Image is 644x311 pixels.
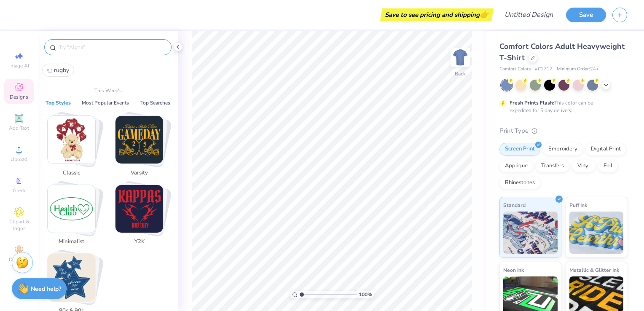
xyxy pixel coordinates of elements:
button: Most Popular Events [79,99,131,107]
button: Save [566,8,606,22]
span: # C1717 [535,66,553,73]
div: Screen Print [499,143,540,155]
span: Add Text [9,125,29,131]
div: Vinyl [572,160,596,172]
span: Minimalist [58,238,85,246]
span: Minimum Order: 24 + [557,66,599,73]
button: Stack Card Button Y2K [110,185,174,249]
div: Back [455,70,466,78]
img: Minimalist [48,185,95,233]
span: Image AI [9,62,29,69]
span: Puff Ink [569,201,587,209]
div: Embroidery [543,143,583,155]
strong: Fresh Prints Flash: [510,99,554,106]
span: Greek [13,187,26,194]
span: rugby [54,66,69,74]
span: Varsity [126,169,153,177]
p: This Week's [94,87,122,94]
span: Upload [11,156,27,163]
span: Y2K [126,238,153,246]
strong: Need help? [31,285,61,293]
span: Clipart & logos [4,218,34,232]
div: Digital Print [585,143,626,155]
button: Stack Card Button Varsity [110,115,174,180]
button: Stack Card Button Classic [42,115,106,180]
button: rugby0 [42,64,74,77]
span: Metallic & Glitter Ink [569,265,619,274]
input: Try "Alpha" [58,43,166,51]
img: Y2K [115,185,163,233]
div: This color can be expedited for 5 day delivery. [510,99,613,114]
span: Comfort Colors Adult Heavyweight T-Shirt [499,41,625,63]
span: Neon Ink [503,265,524,274]
div: Print Type [499,126,627,136]
div: Foil [598,160,618,172]
span: 100 % [359,291,372,298]
img: Back [452,49,469,66]
img: Varsity [115,116,163,164]
span: 👉 [480,9,489,19]
img: Standard [503,212,558,254]
span: Classic [58,169,85,177]
div: Rhinestones [499,177,540,189]
button: Stack Card Button Minimalist [42,185,106,249]
span: Comfort Colors [499,66,531,73]
div: Transfers [536,160,569,172]
div: Save to see pricing and shipping [382,8,491,21]
div: Applique [499,160,533,172]
img: Classic [48,116,95,164]
img: 80s & 90s [48,254,95,301]
input: Untitled Design [498,6,560,23]
img: Puff Ink [569,212,624,254]
button: Top Searches [138,99,173,107]
button: Top Styles [43,99,73,107]
span: Standard [503,201,526,209]
span: Designs [10,94,28,100]
span: Decorate [9,256,29,263]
